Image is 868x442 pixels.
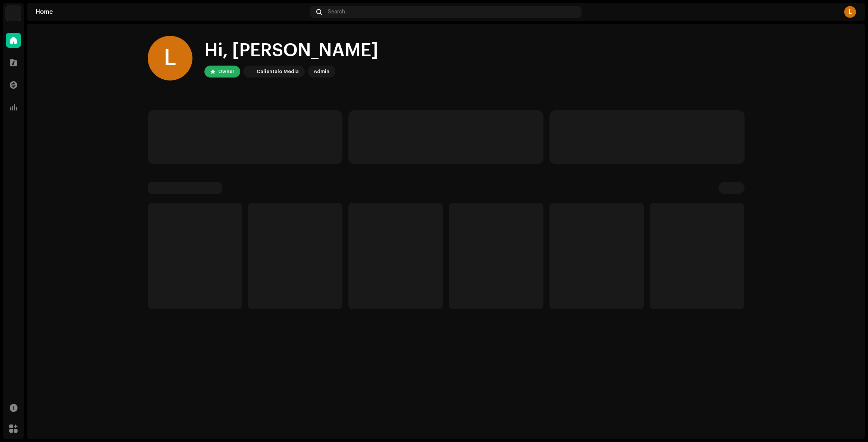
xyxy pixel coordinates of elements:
[328,9,345,15] span: Search
[148,36,192,80] div: L
[257,67,299,76] div: Calientalo Media
[218,67,234,76] div: Owner
[6,6,21,21] img: 4d5a508c-c80f-4d99-b7fb-82554657661d
[245,67,254,76] img: 4d5a508c-c80f-4d99-b7fb-82554657661d
[204,39,378,63] div: Hi, [PERSON_NAME]
[36,9,307,15] div: Home
[844,6,856,18] div: L
[314,67,329,76] div: Admin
